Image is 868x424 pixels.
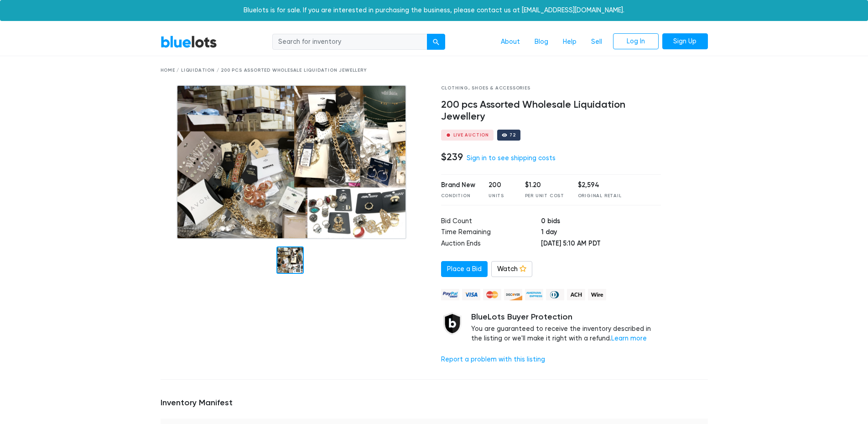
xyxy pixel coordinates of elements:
img: discover-82be18ecfda2d062aad2762c1ca80e2d36a4073d45c9e0ffae68cd515fbd3d32.png [504,289,522,300]
div: Condition [441,193,475,199]
img: mastercard-42073d1d8d11d6635de4c079ffdb20a4f30a903dc55d1612383a1b395dd17f39.png [483,289,501,300]
h5: BlueLots Buyer Protection [471,312,661,322]
div: You are guaranteed to receive the inventory described in the listing or we'll make it right with ... [471,312,661,344]
div: 72 [509,133,516,137]
td: 1 day [541,227,661,239]
a: Sign Up [662,33,708,50]
a: Sell [584,33,609,51]
img: wire-908396882fe19aaaffefbd8e17b12f2f29708bd78693273c0e28e3a24408487f.png [588,289,606,300]
div: Clothing, Shoes & Accessories [441,85,661,92]
div: Home / Liquidation / 200 pcs Assorted Wholesale Liquidation Jewellery [161,67,708,74]
a: Learn more [611,335,647,342]
div: 200 [489,180,511,190]
div: Brand New [441,180,475,190]
a: Help [556,33,584,51]
img: paypal_credit-80455e56f6e1299e8d57f40c0dcee7b8cd4ae79b9eccbfc37e2480457ba36de9.png [441,289,459,300]
td: Bid Count [441,216,541,228]
a: Report a problem with this listing [441,356,545,363]
div: $2,594 [578,180,622,190]
img: buyer_protection_shield-3b65640a83011c7d3ede35a8e5a80bfdfaa6a97447f0071c1475b91a4b0b3d01.png [441,312,464,335]
input: Search for inventory [272,34,427,50]
img: diners_club-c48f30131b33b1bb0e5d0e2dbd43a8bea4cb12cb2961413e2f4250e06c020426.png [546,289,564,300]
img: ach-b7992fed28a4f97f893c574229be66187b9afb3f1a8d16a4691d3d3140a8ab00.png [567,289,585,300]
a: Log In [613,33,659,50]
img: american_express-ae2a9f97a040b4b41f6397f7637041a5861d5f99d0716c09922aba4e24c8547d.png [525,289,543,300]
img: 240ba2e0-d3e1-46f7-977b-ce98fc181da6-1752883963.png [177,85,406,239]
div: Live Auction [453,133,489,137]
td: Time Remaining [441,227,541,239]
div: $1.20 [525,180,564,190]
a: Blog [527,33,556,51]
a: Place a Bid [441,261,488,277]
div: Per Unit Cost [525,193,564,199]
a: Watch [491,261,532,277]
td: Auction Ends [441,239,541,250]
a: About [494,33,527,51]
h5: Inventory Manifest [161,398,708,408]
img: visa-79caf175f036a155110d1892330093d4c38f53c55c9ec9e2c3a54a56571784bb.png [462,289,480,300]
td: 0 bids [541,216,661,228]
a: BlueLots [161,35,217,48]
h4: $239 [441,151,463,163]
div: Original Retail [578,193,622,199]
td: [DATE] 5:10 AM PDT [541,239,661,250]
h4: 200 pcs Assorted Wholesale Liquidation Jewellery [441,99,661,123]
a: Sign in to see shipping costs [467,154,556,162]
div: Units [489,193,511,199]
